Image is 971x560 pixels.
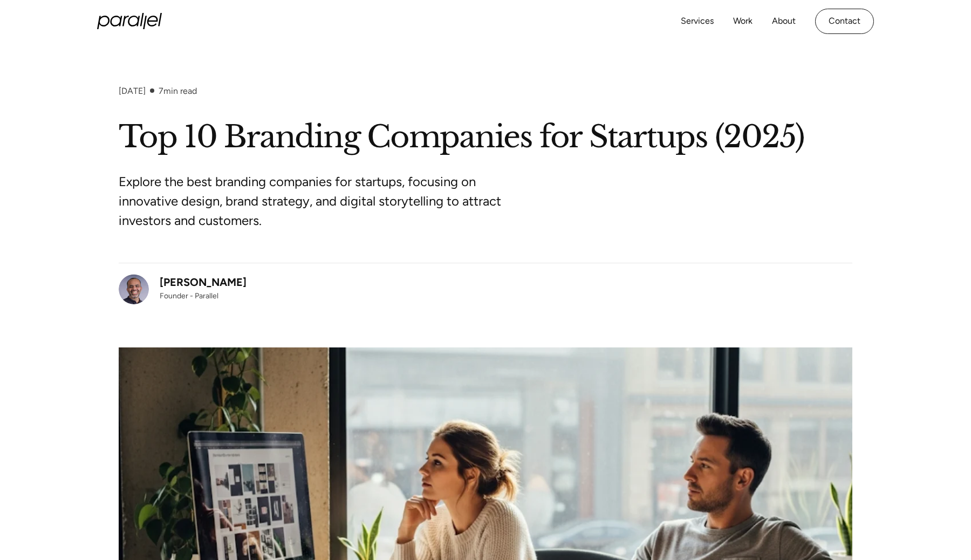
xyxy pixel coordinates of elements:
a: Services [681,13,714,29]
a: Contact [815,9,874,34]
a: home [97,13,162,29]
p: Explore the best branding companies for startups, focusing on innovative design, brand strategy, ... [119,172,523,230]
a: About [772,13,796,29]
a: Work [733,13,753,29]
div: [DATE] [119,86,146,96]
img: Robin Dhanwani [119,274,149,304]
a: [PERSON_NAME]Founder - Parallel [119,274,247,304]
div: [PERSON_NAME] [160,274,247,290]
h1: Top 10 Branding Companies for Startups (2025) [119,118,852,157]
span: 7 [159,86,163,96]
div: min read [159,86,197,96]
div: Founder - Parallel [160,290,247,302]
